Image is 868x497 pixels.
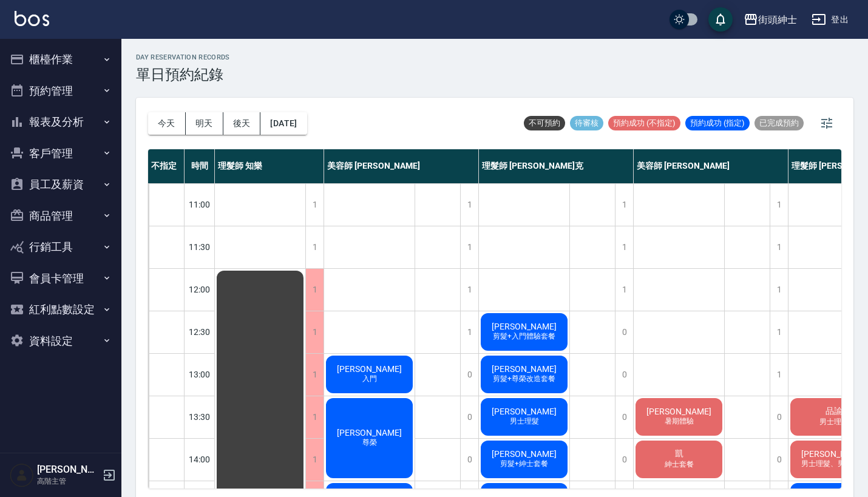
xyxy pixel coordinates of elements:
img: Logo [15,11,49,26]
span: 已完成預約 [754,118,804,129]
div: 0 [460,396,478,438]
div: 1 [305,269,324,311]
div: 1 [770,269,788,311]
span: 剪髮+入門體驗套餐 [490,331,558,342]
div: 1 [615,226,633,268]
span: [PERSON_NAME] [489,322,559,331]
h2: day Reservation records [136,53,230,61]
span: [PERSON_NAME] [334,364,404,374]
div: 0 [615,439,633,481]
button: 會員卡管理 [5,263,117,294]
span: 男士理髮 [507,416,541,427]
div: 1 [305,184,324,226]
div: 美容師 [PERSON_NAME] [634,149,788,183]
span: [PERSON_NAME] [489,449,559,459]
div: 1 [615,269,633,311]
div: 1 [615,184,633,226]
span: 預約成功 (指定) [685,118,750,129]
span: [PERSON_NAME] [334,428,404,438]
p: 高階主管 [37,476,99,487]
span: [PERSON_NAME] [489,407,559,416]
span: 凱 [673,448,686,459]
div: 1 [460,311,478,353]
div: 理髮師 [PERSON_NAME]克 [479,149,634,183]
span: 預約成功 (不指定) [608,118,680,129]
div: 1 [305,396,324,438]
div: 1 [770,184,788,226]
button: 商品管理 [5,200,117,232]
button: 登出 [807,8,853,31]
button: save [708,7,733,32]
div: 12:00 [185,268,215,311]
button: 紅利點數設定 [5,294,117,325]
span: 待審核 [570,118,603,129]
div: 1 [460,184,478,226]
div: 0 [460,354,478,396]
div: 1 [305,439,324,481]
button: 街頭紳士 [739,7,802,32]
button: 客戶管理 [5,138,117,169]
div: 時間 [185,149,215,183]
button: 報表及分析 [5,106,117,138]
div: 13:30 [185,396,215,438]
div: 1 [770,354,788,396]
div: 理髮師 知樂 [215,149,324,183]
button: 櫃檯作業 [5,44,117,75]
span: 暑期體驗 [662,416,696,427]
button: 後天 [223,112,261,135]
span: 品諭 [823,406,845,417]
span: 男士理髮 [817,417,851,427]
div: 1 [770,226,788,268]
button: 明天 [186,112,223,135]
div: 1 [305,226,324,268]
span: 尊榮 [360,438,379,448]
span: 紳士套餐 [662,459,696,470]
span: 不可預約 [524,118,565,129]
button: 資料設定 [5,325,117,357]
div: 1 [460,226,478,268]
div: 0 [615,396,633,438]
div: 1 [305,354,324,396]
div: 0 [770,396,788,438]
img: Person [10,463,34,487]
button: 預約管理 [5,75,117,107]
div: 1 [460,269,478,311]
button: [DATE] [260,112,307,135]
div: 1 [770,311,788,353]
div: 不指定 [148,149,185,183]
button: 員工及薪資 [5,169,117,200]
div: 14:00 [185,438,215,481]
h3: 單日預約紀錄 [136,66,230,83]
div: 0 [770,439,788,481]
span: 剪髮+紳士套餐 [498,459,551,469]
div: 11:30 [185,226,215,268]
div: 0 [615,311,633,353]
div: 1 [305,311,324,353]
div: 0 [460,439,478,481]
div: 12:30 [185,311,215,353]
span: 入門 [360,374,379,384]
div: 11:00 [185,183,215,226]
span: [PERSON_NAME] [644,407,714,416]
button: 行銷工具 [5,231,117,263]
div: 美容師 [PERSON_NAME] [324,149,479,183]
div: 0 [615,354,633,396]
button: 今天 [148,112,186,135]
div: 13:00 [185,353,215,396]
h5: [PERSON_NAME] [37,464,99,476]
span: [PERSON_NAME] [489,364,559,374]
div: 街頭紳士 [758,12,797,27]
span: 剪髮+尊榮改造套餐 [490,374,558,384]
